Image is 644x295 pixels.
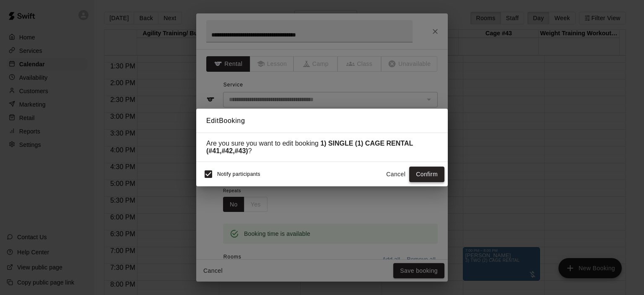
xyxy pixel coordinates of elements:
[217,172,260,178] span: Notify participants
[206,140,438,155] div: Are you sure you want to edit booking ?
[206,140,413,154] strong: 1) SINGLE (1) CAGE RENTAL (#41,#42,#43)
[196,109,448,133] h2: Edit Booking
[409,167,444,182] button: Confirm
[382,167,409,182] button: Cancel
